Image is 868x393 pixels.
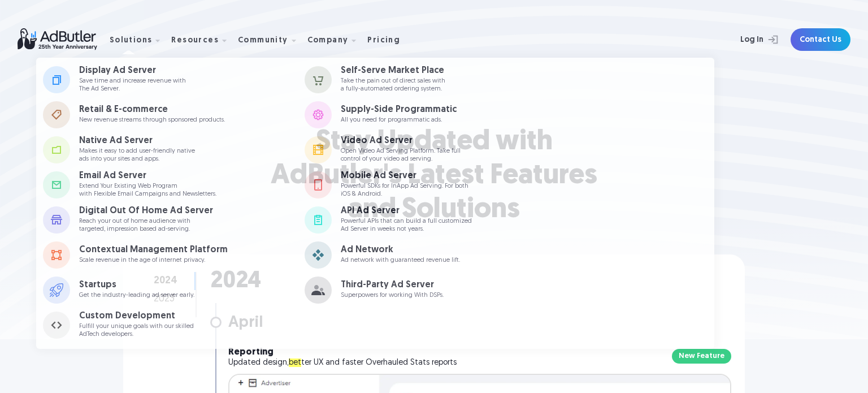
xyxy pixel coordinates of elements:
div: Community [238,37,288,45]
nav: Solutions [36,58,714,349]
a: Log In [710,28,784,51]
div: Community [238,22,305,58]
div: Custom Development [79,312,194,321]
a: Custom Development Fulfill your unique goals with our skilledAdTech developers. [43,308,304,342]
p: Fulfill your unique goals with our skilled AdTech developers. [79,323,194,338]
p: Save time and increase revenue with The Ad Server. [79,77,186,92]
a: Self-Serve Market Place Take the pain out of direct sales witha fully-automated ordering system. [305,63,566,97]
a: Ad Network Ad network with guaranteed revenue lift. [305,238,566,272]
a: API Ad Server Powerful APIs that can build a full customizedAd Server in weeks not years. [305,203,566,237]
a: Digital Out Of Home Ad Server Reach your out of home audience withtargeted, impression based ad-s... [43,203,304,237]
a: Video Ad Server Open Video Ad Serving Platform. Take fullcontrol of your video ad serving. [305,133,566,167]
h4: Reporting [228,346,672,359]
p: Take the pain out of direct sales with a fully-automated ordering system. [341,77,445,92]
div: Solutions [110,37,153,45]
div: Display Ad Server [79,66,186,75]
div: Company [307,37,349,45]
p: All you need for programmatic ads. [341,116,457,124]
a: Email Ad Server Extend Your Existing Web Programwith Flexible Email Campaigns and Newsletters. [43,168,304,202]
a: Contextual Management Platform Scale revenue in the age of internet privacy. [43,238,304,272]
p: Reach your out of home audience with targeted, impression based ad-serving. [79,218,213,232]
div: Resources [171,22,236,58]
p: Ad network with guaranteed revenue lift. [341,257,460,264]
a: Mobile Ad Server Powerful SDKs for InApp Ad Serving. For bothiOS & Android. [305,168,566,202]
div: Third-Party Ad Server [341,280,444,290]
a: Contact Us [791,28,850,51]
a: Pricing [367,34,409,45]
div: Digital Out Of Home Ad Server [79,206,213,215]
p: Scale revenue in the age of internet privacy. [79,257,228,264]
div: API Ad Server [341,206,472,215]
div: Contextual Management Platform [79,245,228,254]
div: Retail & E-commerce [79,105,225,114]
div: Email Ad Server [79,171,216,180]
p: Get the industry-leading ad server early. [79,292,194,299]
p: Superpowers for working With DSPs. [341,292,444,299]
div: Native Ad Server [79,136,195,145]
a: Third-Party Ad Server Superpowers for working With DSPs. [305,273,566,307]
p: New revenue streams through sponsored products. [79,116,225,124]
div: Supply-Side Programmatic [341,105,457,114]
div: Video Ad Server [341,136,461,145]
p: Open Video Ad Serving Platform. Take full control of your video ad serving. [341,148,461,162]
a: Native Ad Server Makes it easy to add user-friendly nativeads into your sites and apps. [43,133,304,167]
a: Retail & E-commerce New revenue streams through sponsored products. [43,98,304,132]
div: Solutions [110,22,170,58]
div: Self-Serve Market Place [341,66,445,75]
div: Company [307,22,366,58]
div: Ad Network [341,245,460,254]
div: Mobile Ad Server [341,171,468,180]
p: Updated design, ter UX and faster Overhauled Stats reports [228,359,672,367]
p: Powerful SDKs for InApp Ad Serving. For both iOS & Android. [341,183,468,197]
a: Supply-Side Programmatic All you need for programmatic ads. [305,98,566,132]
a: Display Ad Server Save time and increase revenue withThe Ad Server. [43,63,304,97]
p: Extend Your Existing Web Program with Flexible Email Campaigns and Newsletters. [79,183,216,197]
em: bet [289,359,301,367]
div: Startups [79,280,194,290]
div: Pricing [367,37,400,45]
a: Startups Get the industry-leading ad server early. [43,273,304,307]
p: Powerful APIs that can build a full customized Ad Server in weeks not years. [341,218,472,232]
p: Makes it easy to add user-friendly native ads into your sites and apps. [79,148,195,162]
div: Resources [171,37,219,45]
div: New Feature [679,352,724,360]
